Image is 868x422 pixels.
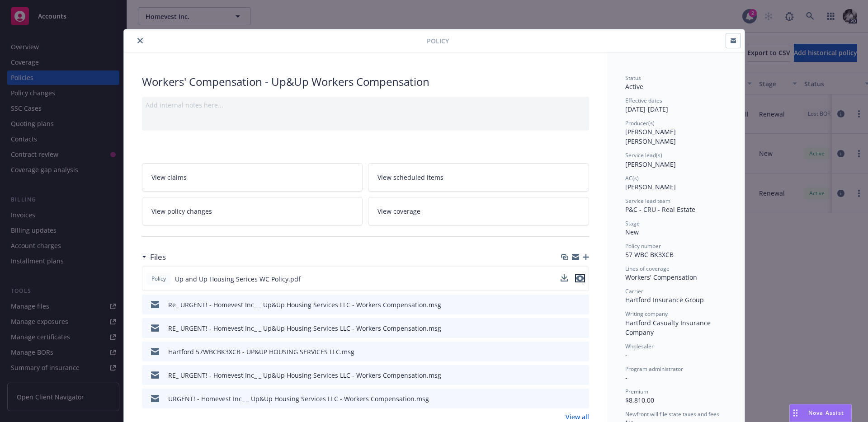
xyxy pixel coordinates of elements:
span: Program administrator [625,365,683,373]
div: [DATE] - [DATE] [625,97,726,114]
span: 57 WBC BK3XCB [625,250,674,259]
span: [PERSON_NAME] [PERSON_NAME] [625,127,678,145]
div: Files [142,251,166,263]
span: [PERSON_NAME] [625,160,676,169]
span: $8,810.00 [625,396,654,404]
div: Re_ URGENT! - Homevest Inc_ _ Up&Up Housing Services LLC - Workers Compensation.msg [168,300,441,309]
span: Service lead(s) [625,151,662,159]
button: preview file [577,394,585,403]
div: Workers' Compensation - Up&Up Workers Compensation [142,74,589,89]
button: download file [563,394,570,403]
div: Drag to move [790,404,801,422]
span: Lines of coverage [625,265,670,272]
span: Up and Up Housing Serices WC Policy.pdf [175,274,301,284]
span: Producer(s) [625,119,655,127]
button: preview file [577,370,585,380]
a: View claims [142,163,363,192]
button: preview file [575,274,585,282]
span: Effective dates [625,97,662,104]
button: close [135,35,146,46]
div: Hartford 57WBCBK3XCB - UP&UP HOUSING SERVICES LLC.msg [168,347,354,356]
span: [PERSON_NAME] [625,183,676,191]
button: preview file [577,324,585,333]
span: Policy [427,36,449,46]
span: - [625,373,627,382]
span: P&C - CRU - Real Estate [625,205,695,214]
span: - [625,351,627,359]
span: View claims [151,173,187,182]
span: Wholesaler [625,342,654,350]
span: Policy number [625,242,661,250]
span: Nova Assist [808,409,844,417]
span: Newfront will file state taxes and fees [625,410,719,418]
button: download file [563,370,570,380]
span: Service lead team [625,197,670,205]
div: URGENT! - Homevest Inc_ _ Up&Up Housing Services LLC - Workers Compensation.msg [168,394,429,403]
button: download file [563,324,570,333]
span: View scheduled items [377,173,443,182]
div: Add internal notes here... [146,100,585,110]
button: download file [561,274,568,284]
button: preview file [577,347,585,356]
a: View coverage [368,197,589,225]
span: Stage [625,220,640,227]
span: New [625,228,639,236]
div: RE_ URGENT! - Homevest Inc_ _ Up&Up Housing Services LLC - Workers Compensation.msg [168,370,441,380]
a: View scheduled items [368,163,589,192]
span: View coverage [377,206,420,216]
button: download file [563,300,570,309]
span: Active [625,82,643,91]
span: View policy changes [151,206,212,216]
h3: Files [150,251,166,263]
span: AC(s) [625,174,639,182]
span: Status [625,74,641,82]
span: Writing company [625,310,668,318]
span: Workers' Compensation [625,273,697,281]
span: Policy [150,275,168,283]
span: Carrier [625,287,643,295]
a: View policy changes [142,197,363,225]
a: View all [566,412,589,422]
span: Premium [625,388,648,395]
button: Nova Assist [789,404,852,422]
button: download file [561,274,568,281]
button: preview file [577,300,585,309]
div: RE_ URGENT! - Homevest Inc_ _ Up&Up Housing Services LLC - Workers Compensation.msg [168,324,441,333]
button: download file [563,347,570,356]
button: preview file [575,274,585,284]
span: Hartford Casualty Insurance Company [625,319,712,337]
span: Hartford Insurance Group [625,295,704,304]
